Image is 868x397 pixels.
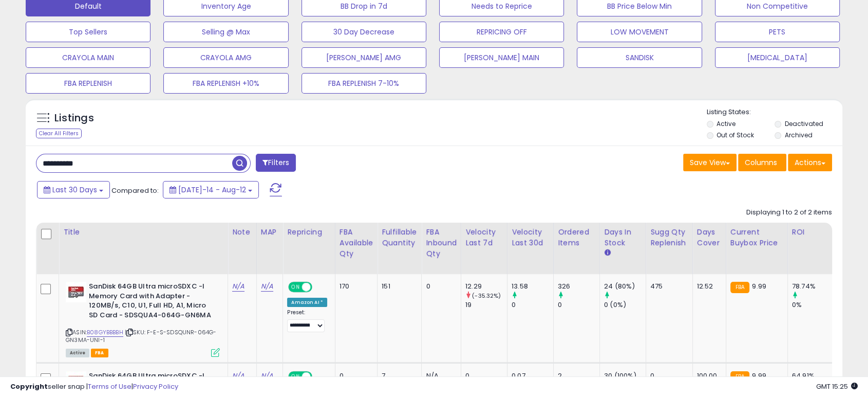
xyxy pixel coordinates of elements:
div: 30 (100%) [604,371,646,381]
a: Privacy Policy [133,382,178,391]
div: 0 [339,371,369,381]
span: ON [289,372,302,381]
b: SanDisk 64GB Ultra microSDXC -I Memory Card with Adapter - 120MB/s, C10, U1, Full HD, A1, Micro S... [89,282,214,322]
img: 31EgEtAZ0FL._SL40_.jpg [66,371,86,392]
button: Filters [256,154,296,172]
p: Listing States: [707,107,842,117]
div: 2 [558,371,599,381]
span: Columns [745,157,777,168]
div: ROI [792,227,829,238]
button: FBA REPLENISH [26,73,150,94]
small: Days In Stock. [604,248,610,258]
div: seller snap | | [10,382,178,392]
div: Note [232,227,252,238]
label: Deactivated [785,119,823,128]
small: FBA [730,371,749,383]
div: 0% [792,300,834,310]
label: Archived [785,131,813,139]
button: FBA REPLENISH +10% [163,73,288,94]
div: 326 [558,282,599,291]
button: [PERSON_NAME] AMG [301,47,426,68]
a: N/A [261,371,273,381]
button: Columns [738,154,786,171]
div: Velocity Last 30d [512,227,549,248]
a: N/A [232,371,244,381]
img: 31EgEtAZ0FL._SL40_.jpg [66,282,86,302]
button: [MEDICAL_DATA] [715,47,840,68]
div: ASIN: [66,282,220,356]
span: Compared to: [111,186,159,195]
button: CRAYOLA MAIN [26,47,150,68]
span: OFF [311,283,327,292]
div: 12.29 [465,282,507,291]
a: N/A [232,281,244,292]
div: 0 [426,282,453,291]
div: FBA Available Qty [339,227,373,259]
div: 0 [512,300,553,310]
div: 78.74% [792,282,834,291]
span: 9.99 [752,371,766,381]
div: 0 [465,371,507,381]
button: REPRICING OFF [439,22,564,42]
button: [PERSON_NAME] MAIN [439,47,564,68]
button: Last 30 Days [37,181,110,199]
div: Amazon AI * [287,298,327,307]
div: 19 [465,300,507,310]
div: 24 (80%) [604,282,646,291]
button: FBA REPLENISH 7-10% [301,73,426,94]
small: (-35.32%) [472,292,501,300]
div: 13.58 [512,282,553,291]
button: [DATE]-14 - Aug-12 [163,181,259,199]
h5: Listings [54,111,94,125]
div: 170 [339,282,369,291]
div: Velocity Last 7d [465,227,503,248]
div: 0 [650,371,685,381]
a: N/A [261,281,273,292]
small: FBA [730,282,749,293]
div: Current Buybox Price [730,227,783,248]
div: 475 [650,282,685,291]
label: Active [716,119,735,128]
div: 7 [382,371,413,381]
div: 0.07 [512,371,553,381]
button: Save View [683,154,737,171]
strong: Copyright [10,382,48,391]
th: Please note that this number is a calculation based on your required days of coverage and your ve... [646,223,692,274]
a: B08GYBBBBH [87,328,123,337]
button: LOW MOVEMENT [577,22,702,42]
div: Days In Stock [604,227,641,248]
button: Actions [788,154,832,171]
span: Last 30 Days [52,185,97,195]
div: 100.00 [697,371,718,381]
span: 9.99 [752,281,766,291]
span: [DATE]-14 - Aug-12 [178,185,246,195]
button: PETS [715,22,840,42]
div: 0 [558,300,599,310]
div: FBA inbound Qty [426,227,457,259]
div: 0 (0%) [604,300,646,310]
span: | SKU: F-E-S-SDSQUNR-064G-GN3MA-UNI-1 [66,328,216,344]
div: Displaying 1 to 2 of 2 items [746,208,832,218]
div: MAP [261,227,278,238]
div: Ordered Items [558,227,595,248]
div: Preset: [287,309,327,332]
button: 30 Day Decrease [301,22,426,42]
span: 2025-09-12 15:25 GMT [816,382,858,391]
span: All listings currently available for purchase on Amazon [66,349,89,357]
button: CRAYOLA AMG [163,47,288,68]
span: FBA [91,349,108,357]
div: Days Cover [697,227,722,248]
div: Fulfillable Quantity [382,227,417,248]
a: Terms of Use [88,382,131,391]
label: Out of Stock [716,131,754,139]
div: N/A [426,371,453,381]
div: 64.91% [792,371,834,381]
div: Clear All Filters [36,129,82,138]
div: Title [63,227,223,238]
button: Selling @ Max [163,22,288,42]
button: Top Sellers [26,22,150,42]
span: ON [289,283,302,292]
div: 12.52 [697,282,718,291]
div: 151 [382,282,413,291]
div: Repricing [287,227,331,238]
